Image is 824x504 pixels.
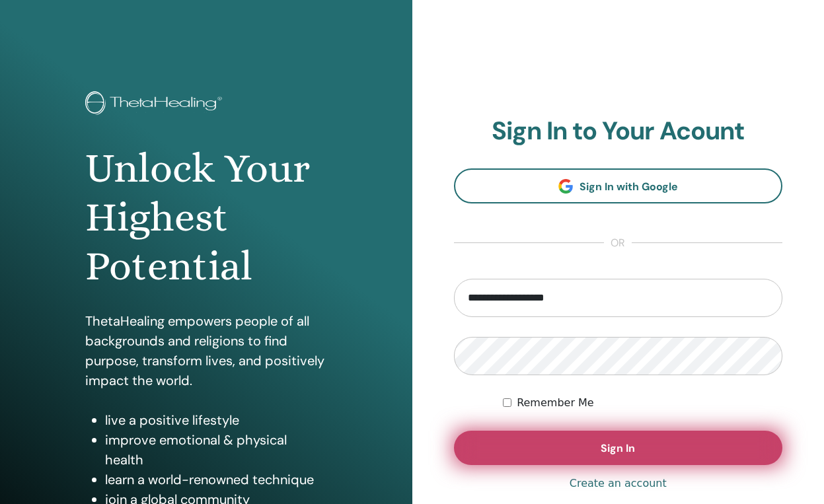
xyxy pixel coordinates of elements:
[105,430,327,470] li: improve emotional & physical health
[503,395,782,411] div: Keep me authenticated indefinitely or until I manually logout
[604,235,632,251] span: or
[85,311,327,390] p: ThetaHealing empowers people of all backgrounds and religions to find purpose, transform lives, a...
[454,431,783,465] button: Sign In
[105,470,327,489] li: learn a world-renowned technique
[454,116,783,147] h2: Sign In to Your Acount
[85,144,327,291] h1: Unlock Your Highest Potential
[580,180,678,194] span: Sign In with Google
[105,410,327,430] li: live a positive lifestyle
[601,441,635,455] span: Sign In
[454,168,783,203] a: Sign In with Google
[570,476,667,491] a: Create an account
[517,395,594,411] label: Remember Me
